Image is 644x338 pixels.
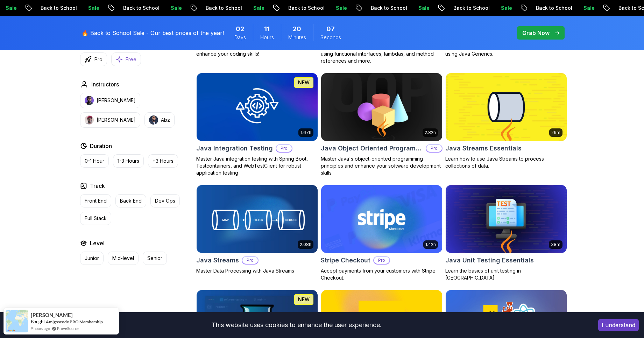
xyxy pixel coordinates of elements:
p: Accept payments from your customers with Stripe Checkout. [321,267,443,281]
span: Days [234,34,246,41]
button: Junior [80,252,104,265]
button: Senior [143,252,167,265]
span: Hours [260,34,274,41]
button: Accept cookies [598,319,639,331]
p: 1.67h [300,130,311,135]
p: Pro [374,257,389,264]
a: Java Object Oriented Programming card2.82hJava Object Oriented ProgrammingProMaster Java's object... [321,73,443,176]
h2: Java Integration Testing [196,143,273,153]
p: [PERSON_NAME] [97,97,136,104]
span: 11 Hours [264,24,270,34]
p: Back End [120,197,142,204]
p: Pro [94,56,102,63]
span: Seconds [320,34,341,41]
h2: Java Streams [196,255,239,265]
h2: Java Streams Essentials [445,143,522,153]
p: NEW [298,296,310,303]
p: Learn to write efficient and scalable Java code using functional interfaces, lambdas, and method ... [321,43,443,64]
p: Abz [161,117,170,124]
p: Back to School [510,5,558,12]
p: Sale [227,5,250,12]
button: Front End [80,194,111,207]
img: instructor img [85,96,94,105]
span: Bought [31,319,45,324]
p: Sale [392,5,415,12]
p: [PERSON_NAME] [97,117,136,124]
a: Java Streams card2.08hJava StreamsProMaster Data Processing with Java Streams [196,185,318,274]
p: Sale [558,5,580,12]
a: Java Streams Essentials card26mJava Streams EssentialsLearn how to use Java Streams to process co... [445,73,567,169]
p: Front End [85,197,107,204]
p: Learn to write robust, type-safe code and algorithms using Java Generics. [445,43,567,57]
p: Sale [310,5,332,12]
img: Java Streams card [197,185,318,253]
p: Grab Now [522,29,550,37]
h2: Level [90,239,105,247]
p: Pro [426,145,442,152]
h2: Duration [90,142,112,150]
button: Dev Ops [150,194,180,207]
p: 1.42h [425,242,436,247]
img: instructor img [85,115,94,125]
p: Master Java integration testing with Spring Boot, Testcontainers, and WebTestClient for robust ap... [196,155,318,176]
button: Mid-level [108,252,139,265]
p: Back to School [97,5,145,12]
button: instructor imgAbz [144,112,175,128]
img: Java Streams Essentials card [446,73,567,141]
p: Back to School [593,5,640,12]
button: Free [111,52,141,66]
p: Junior [85,255,99,262]
img: Java Object Oriented Programming card [321,73,442,141]
p: Back to School [180,5,227,12]
a: Java Integration Testing card1.67hNEWJava Integration TestingProMaster Java integration testing w... [196,73,318,176]
span: 9 hours ago [31,325,50,331]
h2: Instructors [91,80,119,89]
p: Sale [62,5,85,12]
span: [PERSON_NAME] [31,312,73,318]
img: Java Integration Testing card [197,73,318,141]
h2: Java Object Oriented Programming [321,143,423,153]
a: Stripe Checkout card1.42hStripe CheckoutProAccept payments from your customers with Stripe Checkout. [321,185,443,281]
p: 0-1 Hour [85,157,104,164]
img: Stripe Checkout card [321,185,442,253]
span: 2 Days [236,24,244,34]
p: Mid-level [112,255,134,262]
p: Free [126,56,136,63]
p: 38m [551,242,560,247]
button: Full Stack [80,212,111,225]
p: 2.08h [300,242,311,247]
span: 7 Seconds [326,24,335,34]
div: This website uses cookies to enhance the user experience. [5,317,588,333]
p: 2.82h [425,130,436,135]
p: Back to School [427,5,475,12]
button: 1-3 Hours [113,154,144,168]
p: NEW [298,79,310,86]
span: 20 Minutes [293,24,301,34]
a: Amigoscode PRO Membership [46,319,103,324]
img: instructor img [149,115,158,125]
button: instructor img[PERSON_NAME] [80,93,140,108]
p: 🔥 Back to School Sale - Our best prices of the year! [82,29,224,37]
p: Back to School [15,5,62,12]
img: provesource social proof notification image [6,310,28,332]
img: Java Unit Testing Essentials card [446,185,567,253]
p: Dev Ops [155,197,175,204]
p: Master Java's object-oriented programming principles and enhance your software development skills. [321,155,443,176]
p: Full Stack [85,215,107,222]
button: Back End [115,194,146,207]
a: ProveSource [57,325,79,331]
a: Java Unit Testing Essentials card38mJava Unit Testing EssentialsLearn the basics of unit testing ... [445,185,567,281]
p: Learn how to use Java Streams to process collections of data. [445,155,567,169]
p: 26m [551,130,560,135]
p: Back to School [262,5,310,12]
p: Sale [475,5,497,12]
p: Pro [276,145,292,152]
button: +3 Hours [148,154,178,168]
p: +3 Hours [153,157,174,164]
p: Learn data structures in [GEOGRAPHIC_DATA] to enhance your coding skills! [196,43,318,57]
p: Master Data Processing with Java Streams [196,267,318,274]
p: Pro [242,257,258,264]
button: 0-1 Hour [80,154,109,168]
span: Minutes [288,34,306,41]
p: Senior [147,255,162,262]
